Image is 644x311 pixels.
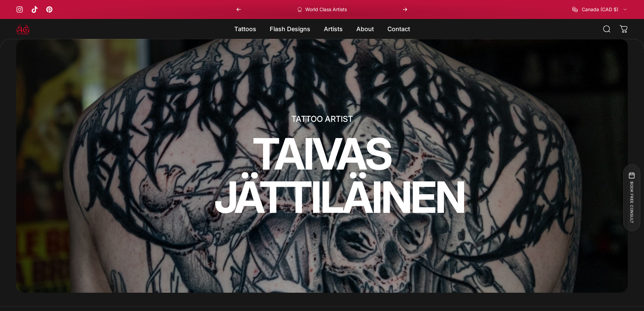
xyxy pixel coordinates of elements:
button: BOOK FREE CONSULT [623,164,640,231]
strong: TATTOO ARTIST [291,114,353,124]
animate-element: JÄTTILÄINEN [214,176,465,219]
summary: About [350,22,381,36]
animate-element: TAIVAS [253,132,391,176]
a: Contact [381,22,417,36]
p: World Class Artists [305,6,347,13]
nav: Primary [228,22,417,36]
summary: Artists [317,22,350,36]
a: 0 items [616,22,631,37]
summary: Flash Designs [263,22,317,36]
span: Canada (CAD $) [582,6,618,13]
summary: Tattoos [228,22,263,36]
